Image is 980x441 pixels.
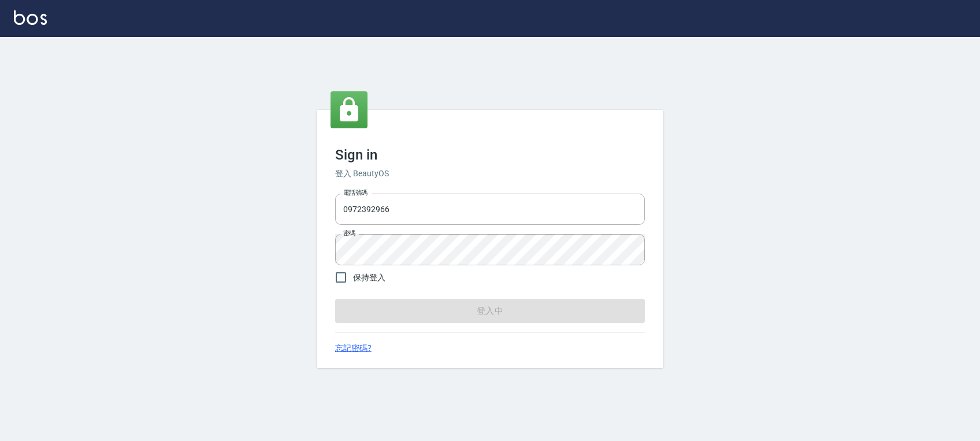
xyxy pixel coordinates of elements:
span: 保持登入 [353,272,385,284]
h6: 登入 BeautyOS [335,168,645,180]
label: 密碼 [343,229,355,238]
a: 忘記密碼? [335,342,372,354]
img: Logo [14,10,47,25]
label: 電話號碼 [343,188,367,197]
h3: Sign in [335,147,645,163]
